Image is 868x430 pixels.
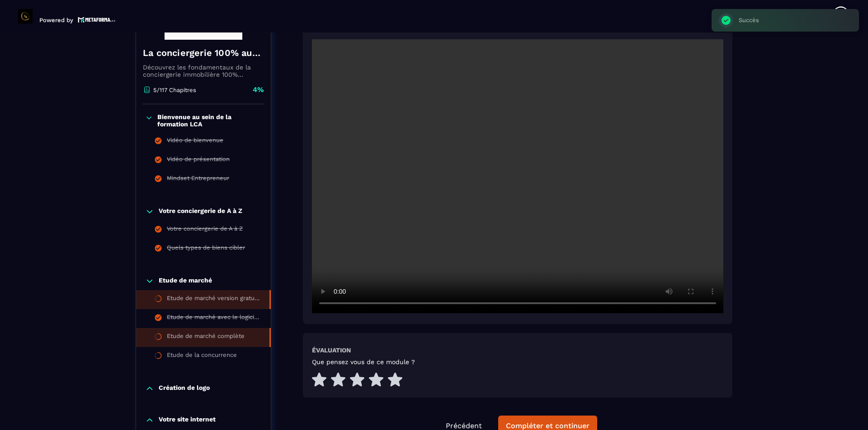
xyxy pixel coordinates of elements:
img: logo [78,16,116,23]
img: logo-branding [18,9,33,23]
h6: Évaluation [312,347,351,354]
div: Quels types de biens cibler [167,244,245,254]
p: 5/117 Chapitres [153,87,196,93]
div: Mindset Entrepreneur [167,175,229,185]
div: Etude de marché version gratuite [167,295,260,305]
div: Votre conciergerie de A à Z [167,225,243,235]
div: Vidéo de présentation [167,156,230,166]
div: Etude de marché complète [167,333,245,342]
p: Powered by [39,17,73,23]
div: Vidéo de bienvenue [167,137,223,147]
p: Votre conciergerie de A à Z [159,207,242,216]
div: Etude de la concurrence [167,351,237,361]
p: Création de logo [159,384,210,393]
p: Etude de marché [159,277,212,286]
h5: Que pensez vous de ce module ? [312,358,415,365]
p: Découvrez les fondamentaux de la conciergerie immobilière 100% automatisée. Cette formation est c... [143,64,264,78]
p: Bienvenue au sein de la formation LCA [157,113,262,128]
h4: La conciergerie 100% automatisée [143,46,264,59]
p: 4% [253,85,264,95]
p: Votre site internet [159,416,216,425]
div: Etude de marché avec le logiciel Airdna version payante [167,314,262,324]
